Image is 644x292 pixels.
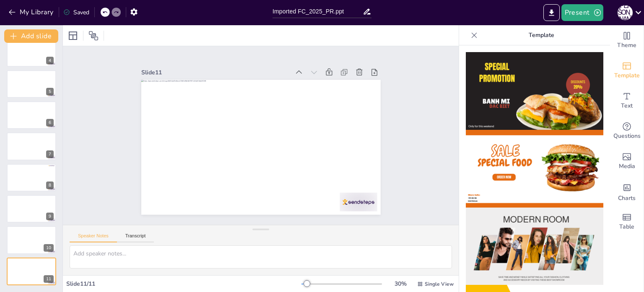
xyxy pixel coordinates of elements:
div: 6 [7,101,56,129]
span: Table [619,222,634,231]
div: 4 [7,39,56,66]
div: 6 [46,119,54,126]
div: 7 [46,150,54,158]
div: Add ready made slides [610,55,644,86]
div: 10 [7,226,56,254]
div: Add charts and graphs [610,176,644,207]
span: Position [88,31,99,41]
span: Charts [618,194,636,203]
div: Slide 11 / 11 [66,280,301,288]
div: Saved [63,8,89,16]
div: 5 [7,70,56,98]
div: Get real-time input from your audience [610,116,644,146]
img: thumb-3.png [466,208,603,285]
img: thumb-1.png [466,52,603,130]
button: Add slide [4,29,58,43]
div: О [PERSON_NAME] [618,5,633,20]
span: Theme [617,41,636,50]
div: Change the overall theme [610,25,644,55]
span: Media [619,162,635,171]
button: My Library [6,5,57,19]
input: Insert title [273,5,363,18]
span: Questions [613,132,641,141]
div: 11 [44,275,54,283]
button: О [PERSON_NAME] [618,4,633,21]
button: Present [561,4,603,21]
span: Template [614,71,640,80]
div: 5 [46,88,54,95]
button: Export to PowerPoint [543,4,560,21]
span: Text [621,101,633,110]
div: 9 [7,195,56,223]
div: Layout [66,29,80,42]
div: 9 [46,213,54,220]
div: 7 [7,132,56,160]
span: Single View [425,281,454,287]
button: Speaker Notes [70,233,117,242]
button: Transcript [117,233,154,242]
div: 8 [7,164,56,192]
div: 30 % [390,280,410,288]
div: Add text boxes [610,86,644,116]
div: Add images, graphics, shapes or video [610,146,644,176]
div: 11 [7,258,56,285]
div: Slide 11 [148,56,297,80]
img: thumb-2.png [466,130,603,208]
div: Add a table [610,207,644,237]
div: 10 [44,244,54,252]
p: Template [481,25,602,45]
div: 8 [46,182,54,189]
div: 4 [46,57,54,64]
